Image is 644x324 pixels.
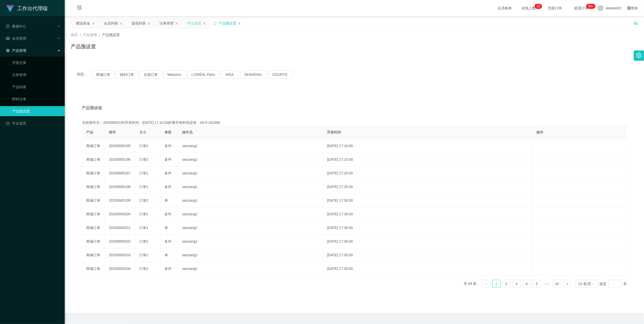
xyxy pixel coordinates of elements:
li: 4 [523,280,531,288]
td: 商城订单 [82,248,105,262]
a: 10 [553,280,561,288]
span: 订单2 [139,239,148,243]
a: 工作台代理端 [6,6,47,10]
td: 20250905198 [105,180,135,194]
span: / [80,33,81,37]
span: 订单2 [139,198,148,202]
i: 图标: menu-fold [71,0,88,16]
span: 大小 [139,130,146,134]
td: sanzang1 [178,248,323,262]
div: 提现列表 [132,18,146,28]
span: 类型： [77,71,92,79]
a: 4 [523,280,531,288]
span: 多件 [164,144,172,148]
i: 图标: close [238,22,241,25]
li: 共 94 条， [464,280,480,288]
button: SENHENG. [240,71,267,79]
td: 商城订单 [82,153,105,167]
td: 商城订单 [82,194,105,207]
div: 注单管理 [159,18,174,28]
a: 注单管理 [12,70,61,80]
td: [DATE] 17:30:00 [323,194,533,207]
td: sanzang1 [178,167,323,180]
span: 产品预设置 [102,33,120,37]
i: 图标: close [175,22,178,25]
span: 订单2 [139,253,148,257]
span: 会员管理 [6,36,26,40]
td: 20250905195 [105,139,135,153]
span: 订单1 [139,212,148,216]
i: 图标: appstore-o [6,49,10,52]
li: 10 [553,280,561,288]
td: [DATE] 17:40:00 [323,221,533,235]
span: 产品 [86,130,93,134]
a: 即时注单 [12,94,61,104]
span: 开奖时间 [327,130,341,134]
i: 图标: global [627,6,631,10]
span: 多件 [164,212,172,216]
span: 多件 [164,157,172,161]
li: 2 [503,280,511,288]
span: 数据中心 [6,24,26,28]
span: 充值订单 [545,6,565,10]
div: 当前期号为：20250905195开奖时间：[DATE] 17:10:00距离开奖时间还有：00:0-192498 [82,120,627,125]
a: 图标: dashboard平台首页 [6,118,61,128]
td: sanzang1 [178,139,323,153]
button: 商城订单 [92,71,114,79]
td: [DATE] 17:55:00 [323,262,533,276]
td: 商城订单 [82,167,105,180]
span: 产品预设值 [82,105,102,111]
div: 10 条/页 [578,280,591,288]
td: 20250905196 [105,153,135,167]
span: 订单2 [139,144,148,148]
span: 产品管理 [83,33,97,37]
td: 20250905204 [105,262,135,276]
div: 平台首页 [187,18,201,28]
td: 20250905197 [105,167,135,180]
a: 产品列表 [12,82,61,92]
span: 在线人数 [519,6,538,10]
a: 3 [513,280,520,288]
td: 商城订单 [82,180,105,194]
td: [DATE] 17:10:00 [323,139,533,153]
i: 图标: close [147,22,150,25]
span: 订单2 [139,157,148,161]
span: 产品管理 [6,49,26,53]
div: 会员列表 [104,18,118,28]
i: 图标: sync [213,21,217,25]
i: 图标: table [6,37,10,40]
li: 向后 5 页 [543,280,551,288]
td: sanzang1 [178,207,323,221]
li: 3 [513,280,521,288]
td: sanzang1 [178,180,323,194]
span: 首页 [71,33,78,37]
i: 图标: down [591,282,594,286]
button: 福利订单 [116,71,138,79]
span: 单 [164,198,168,202]
span: 单双 [164,130,172,134]
li: 5 [533,280,541,288]
i: 图标: check-circle-o [6,25,10,28]
span: 多件 [164,239,172,243]
img: logo.9652507e.png [6,5,14,12]
h1: 产品预设置 [71,43,96,50]
span: 操作员 [182,130,193,134]
span: 多件 [164,171,172,175]
td: [DATE] 17:15:00 [323,153,533,167]
div: 跳至 页 [600,280,627,288]
span: 订单1 [139,171,148,175]
td: 商城订单 [82,139,105,153]
i: 图标: close [120,22,123,25]
a: 开奖记录 [12,58,61,68]
td: 商城订单 [82,262,105,276]
i: 图标: close [203,22,206,25]
span: ••• [543,280,551,288]
button: Watsons. [163,71,186,79]
span: 单 [164,226,168,230]
a: 1 [493,280,500,288]
td: sanzang1 [178,194,323,207]
div: 赠送彩金 [76,18,90,28]
button: L'ORÉAL Paris. [187,71,220,79]
button: 兑现订单 [139,71,162,79]
sup: 10 [535,4,542,9]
